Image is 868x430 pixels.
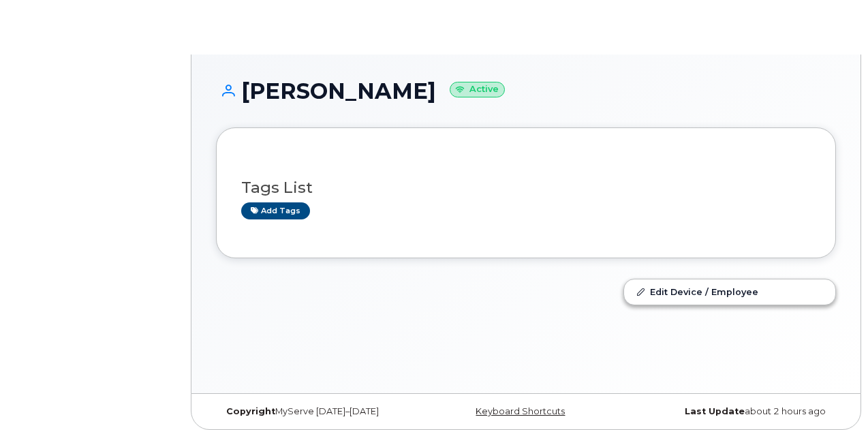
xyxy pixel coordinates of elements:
h3: Tags List [241,179,811,196]
strong: Copyright [226,406,275,416]
a: Add tags [241,202,310,219]
h1: [PERSON_NAME] [216,79,836,103]
a: Keyboard Shortcuts [476,406,565,416]
strong: Last Update [685,406,745,416]
div: about 2 hours ago [630,406,836,417]
small: Active [450,82,505,97]
a: Edit Device / Employee [624,279,835,304]
div: MyServe [DATE]–[DATE] [216,406,422,417]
